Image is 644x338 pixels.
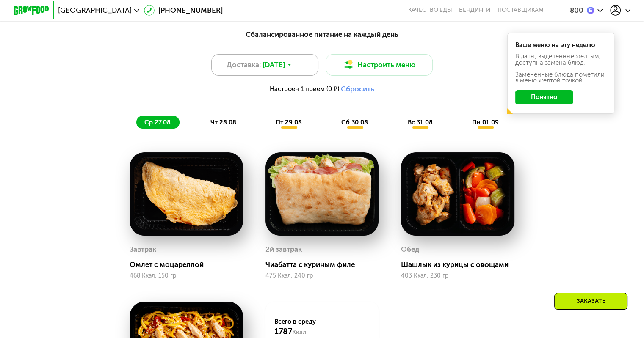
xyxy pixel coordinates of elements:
button: Понятно [515,90,573,104]
span: вс 31.08 [407,118,432,126]
button: Сбросить [341,85,374,93]
span: 1787 [274,327,292,336]
span: пн 01.09 [472,118,499,126]
div: 468 Ккал, 150 гр [130,272,243,279]
div: Заказать [554,293,627,310]
div: Заменённые блюда пометили в меню жёлтой точкой. [515,71,607,84]
a: Вендинги [459,7,490,14]
div: Завтрак [130,243,156,256]
span: [GEOGRAPHIC_DATA] [58,7,132,14]
a: [PHONE_NUMBER] [144,5,223,16]
span: сб 30.08 [341,118,368,126]
div: В даты, выделенные желтым, доступна замена блюд. [515,53,607,66]
button: Настроить меню [326,54,433,76]
div: Всего в среду [274,317,370,337]
div: Омлет с моцареллой [130,260,250,269]
span: чт 28.08 [210,118,236,126]
span: пт 29.08 [276,118,302,126]
span: Настроен 1 прием (0 ₽) [270,86,339,92]
div: Шашлык из курицы с овощами [401,260,521,269]
span: ср 27.08 [144,118,171,126]
div: Ваше меню на эту неделю [515,42,607,48]
div: 800 [569,7,583,14]
div: поставщикам [498,7,544,14]
div: 2й завтрак [265,243,302,256]
div: Сбалансированное питание на каждый день [57,29,587,40]
div: Чиабатта с куриным филе [265,260,386,269]
span: Ккал [292,328,306,336]
span: [DATE] [263,60,285,70]
span: Доставка: [227,60,261,70]
a: Качество еды [408,7,452,14]
div: Обед [401,243,419,256]
div: 475 Ккал, 240 гр [265,272,379,279]
div: 403 Ккал, 230 гр [401,272,514,279]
